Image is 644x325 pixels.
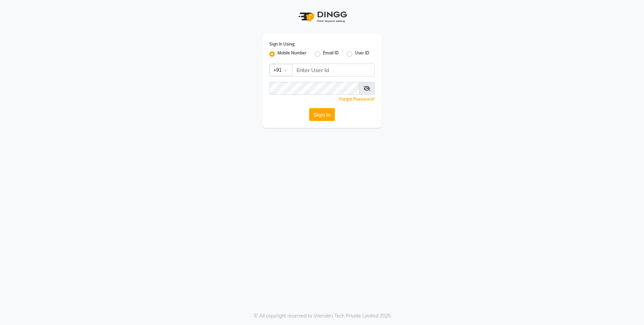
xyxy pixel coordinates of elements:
[269,82,359,95] input: Username
[323,50,339,58] label: Email ID
[292,64,375,76] input: Username
[278,50,307,58] label: Mobile Number
[295,7,349,27] img: logo1.svg
[339,97,375,102] a: Forgot Password?
[269,41,295,47] label: Sign In Using:
[355,50,369,58] label: User ID
[309,108,335,121] button: Sign In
